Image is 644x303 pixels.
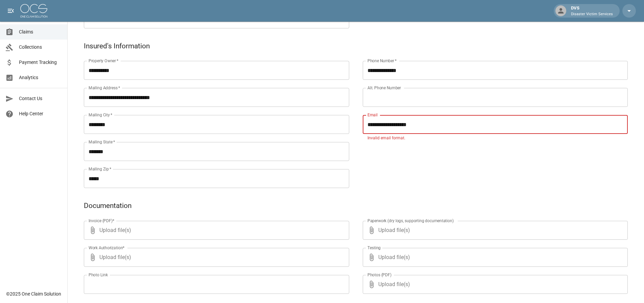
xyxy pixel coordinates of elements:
label: Photo Link [89,272,108,278]
span: Upload file(s) [378,221,610,240]
label: Phone Number [367,58,397,64]
span: Upload file(s) [378,275,610,294]
div: © 2025 One Claim Solution [6,290,61,297]
label: Alt. Phone Number [367,85,401,91]
label: Photos (PDF) [367,272,391,278]
label: Invoice (PDF)* [89,218,115,224]
label: Mailing City [89,112,113,118]
p: Invalid email format. [367,135,623,142]
label: Mailing State [89,139,115,145]
div: DVS [568,5,616,17]
label: Property Owner [89,58,119,64]
label: Work Authorization* [89,245,125,251]
span: Claims [19,28,62,36]
span: Upload file(s) [378,248,610,267]
span: Contact Us [19,95,62,102]
p: Disaster Victim Services [571,11,613,17]
button: open drawer [4,4,18,18]
label: Email [367,112,378,118]
label: Testing [367,245,381,251]
span: Payment Tracking [19,59,62,66]
span: Collections [19,44,62,51]
span: Analytics [19,74,62,81]
span: Help Center [19,110,62,117]
span: Upload file(s) [99,248,331,267]
label: Mailing Address [89,85,120,91]
label: Mailing Zip [89,166,112,172]
img: ocs-logo-white-transparent.png [20,4,47,18]
label: Paperwork (dry logs, supporting documentation) [367,218,454,224]
span: Upload file(s) [99,221,331,240]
